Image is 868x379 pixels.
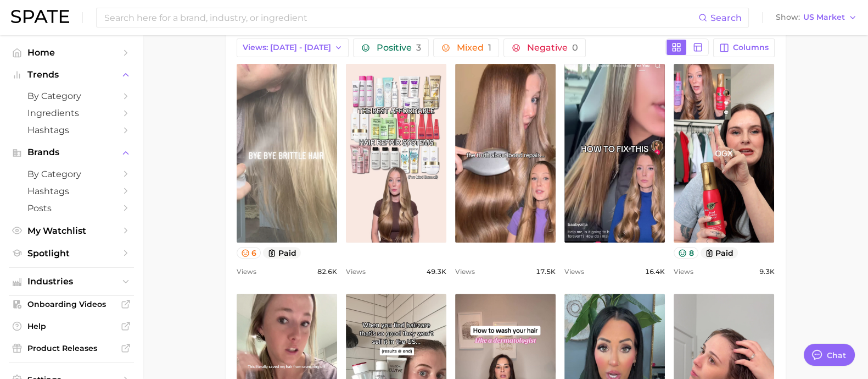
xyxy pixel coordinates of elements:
span: Positive [376,43,421,52]
button: Columns [713,39,774,57]
span: Spotlight [27,248,115,259]
button: paid [263,247,301,259]
span: Negative [527,43,578,52]
span: 49.3k [427,265,446,278]
button: ShowUS Market [773,10,860,25]
span: Ingredients [27,108,115,118]
span: Trends [27,70,115,80]
a: Ingredients [9,105,134,122]
span: 1 [488,42,491,53]
span: by Category [27,91,115,101]
button: 8 [674,247,698,259]
button: Trends [9,67,134,83]
span: 3 [416,42,421,53]
span: Views [346,265,366,278]
span: Views [674,265,693,278]
a: My Watchlist [9,222,134,239]
span: Show [776,14,800,20]
span: Posts [27,203,115,213]
span: Views [455,265,475,278]
span: Views: [DATE] - [DATE] [243,43,331,52]
button: Industries [9,273,134,290]
input: Search here for a brand, industry, or ingredient [103,8,698,27]
button: 6 [237,247,261,259]
a: Hashtags [9,183,134,200]
span: Views [237,265,256,278]
span: Search [710,13,742,23]
span: Home [27,47,115,58]
a: Help [9,318,134,334]
span: Columns [733,43,769,52]
span: Views [564,265,584,278]
button: paid [701,247,738,259]
button: Views: [DATE] - [DATE] [237,39,349,57]
span: Industries [27,277,115,287]
span: US Market [803,14,845,20]
span: Onboarding Videos [27,299,115,309]
span: My Watchlist [27,226,115,236]
a: by Category [9,166,134,183]
a: Posts [9,200,134,217]
a: Spotlight [9,245,134,262]
span: 82.6k [317,265,337,278]
span: 17.5k [536,265,556,278]
a: Product Releases [9,340,134,356]
span: by Category [27,169,115,179]
img: SPATE [11,10,69,23]
span: Mixed [456,43,491,52]
span: Hashtags [27,186,115,196]
span: 16.4k [645,265,665,278]
a: Home [9,44,134,61]
button: Brands [9,144,134,161]
span: Hashtags [27,125,115,135]
span: Help [27,321,115,331]
span: 0 [572,42,578,53]
a: Hashtags [9,122,134,139]
span: Product Releases [27,343,115,353]
span: Brands [27,147,115,157]
a: by Category [9,87,134,105]
span: 9.3k [759,265,774,278]
a: Onboarding Videos [9,296,134,312]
